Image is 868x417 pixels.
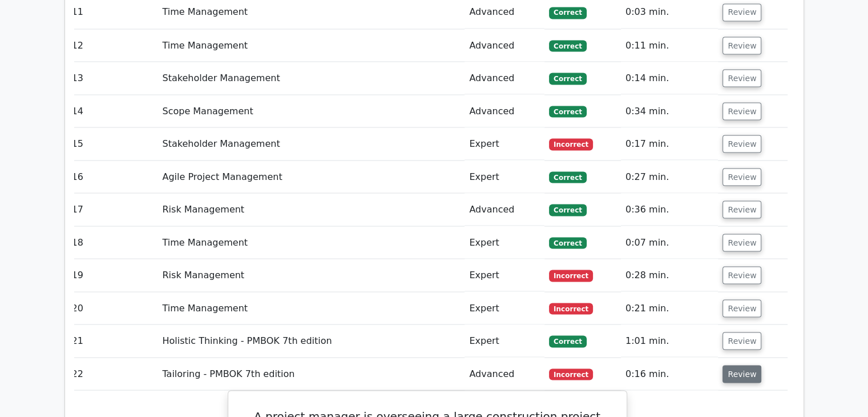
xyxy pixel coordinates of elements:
[722,168,761,186] button: Review
[67,95,158,127] td: 14
[549,237,586,248] span: Correct
[549,138,593,150] span: Incorrect
[158,259,465,291] td: Risk Management
[621,358,718,390] td: 0:16 min.
[67,127,158,160] td: 15
[621,226,718,259] td: 0:07 min.
[67,226,158,259] td: 18
[549,204,586,215] span: Correct
[549,303,593,314] span: Incorrect
[549,73,586,84] span: Correct
[465,226,544,259] td: Expert
[621,29,718,62] td: 0:11 min.
[158,62,465,94] td: Stakeholder Management
[722,234,761,251] button: Review
[621,161,718,193] td: 0:27 min.
[722,3,761,21] button: Review
[465,193,544,226] td: Advanced
[465,324,544,357] td: Expert
[722,135,761,153] button: Review
[549,171,586,183] span: Correct
[67,193,158,226] td: 17
[722,102,761,120] button: Review
[722,365,761,383] button: Review
[722,332,761,350] button: Review
[621,62,718,94] td: 0:14 min.
[722,69,761,87] button: Review
[465,62,544,94] td: Advanced
[158,292,465,324] td: Time Management
[722,299,761,317] button: Review
[465,358,544,390] td: Advanced
[722,37,761,54] button: Review
[158,324,465,357] td: Holistic Thinking - PMBOK 7th edition
[465,127,544,160] td: Expert
[465,161,544,193] td: Expert
[722,266,761,284] button: Review
[67,358,158,390] td: 22
[621,127,718,160] td: 0:17 min.
[621,193,718,226] td: 0:36 min.
[158,161,465,193] td: Agile Project Management
[549,270,593,281] span: Incorrect
[549,335,586,347] span: Correct
[67,292,158,324] td: 20
[465,259,544,291] td: Expert
[465,29,544,62] td: Advanced
[549,368,593,380] span: Incorrect
[465,292,544,324] td: Expert
[67,161,158,193] td: 16
[465,95,544,127] td: Advanced
[67,259,158,291] td: 19
[67,324,158,357] td: 21
[621,95,718,127] td: 0:34 min.
[621,292,718,324] td: 0:21 min.
[158,127,465,160] td: Stakeholder Management
[158,29,465,62] td: Time Management
[67,29,158,62] td: 12
[722,201,761,218] button: Review
[549,7,586,18] span: Correct
[158,193,465,226] td: Risk Management
[158,95,465,127] td: Scope Management
[549,40,586,51] span: Correct
[621,324,718,357] td: 1:01 min.
[158,358,465,390] td: Tailoring - PMBOK 7th edition
[621,259,718,291] td: 0:28 min.
[158,226,465,259] td: Time Management
[549,106,586,117] span: Correct
[67,62,158,94] td: 13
